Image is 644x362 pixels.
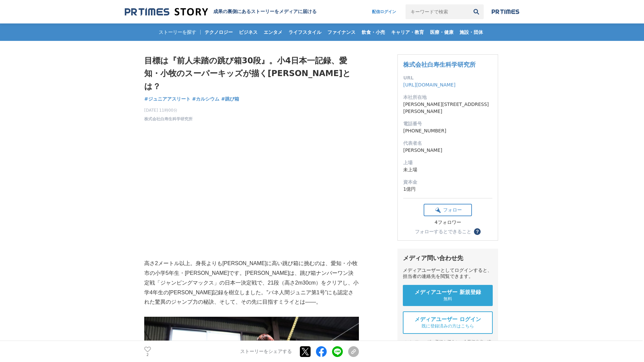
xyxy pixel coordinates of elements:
button: ？ [474,228,481,235]
a: ビジネス [236,23,260,41]
span: #ジュニアアスリート [144,96,191,102]
a: 施設・団体 [457,23,486,41]
span: ビジネス [236,29,260,35]
a: 株式会社白寿生科学研究所 [403,61,476,68]
span: #跳び箱 [221,96,239,102]
h1: 目標は『前人未踏の跳び箱30段』。小4日本一記録、愛知・小牧のスーパーキッズが描く[PERSON_NAME]とは？ [144,54,359,93]
a: ファイナンス [325,23,358,41]
a: メディアユーザー ログイン 既に登録済みの方はこちら [403,311,493,334]
span: ライフスタイル [286,29,324,35]
a: メディアユーザー 新規登録 無料 [403,285,493,306]
span: 施設・団体 [457,29,486,35]
dt: 上場 [403,159,492,166]
dt: 代表者名 [403,140,492,147]
button: 検索 [469,4,484,19]
dd: 1億円 [403,186,492,193]
a: テクノロジー [202,23,235,41]
a: #ジュニアアスリート [144,96,191,103]
a: 配信ログイン [365,4,403,19]
a: 成果の裏側にあるストーリーをメディアに届ける 成果の裏側にあるストーリーをメディアに届ける [125,7,317,16]
dd: [PHONE_NUMBER] [403,127,492,134]
span: テクノロジー [202,29,235,35]
dt: 資本金 [403,179,492,186]
input: キーワードで検索 [406,4,469,19]
a: #跳び箱 [221,96,239,103]
a: キャリア・教育 [388,23,427,41]
p: 高さ2メートル以上。身長よりも[PERSON_NAME]に高い跳び箱に挑むのは、愛知・小牧市の小学5年生・[PERSON_NAME]です。[PERSON_NAME]は、跳び箱ナンバーワン決定戦「... [144,259,359,307]
button: フォロー [424,204,472,216]
span: エンタメ [261,29,285,35]
div: フォローするとできること [415,229,471,234]
span: キャリア・教育 [388,29,427,35]
div: メディアユーザーとしてログインすると、担当者の連絡先を閲覧できます。 [403,267,493,280]
h2: 成果の裏側にあるストーリーをメディアに届ける [213,9,317,15]
span: メディアユーザー 新規登録 [415,289,481,296]
a: 医療・健康 [427,23,456,41]
a: エンタメ [261,23,285,41]
a: ライフスタイル [286,23,324,41]
img: 成果の裏側にあるストーリーをメディアに届ける [125,7,208,16]
p: 2 [144,353,151,356]
span: メディアユーザー ログイン [415,316,481,323]
dd: 未上場 [403,166,492,173]
dt: 本社所在地 [403,94,492,101]
a: #カルシウム [192,96,220,103]
span: ？ [475,229,480,234]
img: prtimes [492,9,519,14]
dt: URL [403,74,492,81]
p: ストーリーをシェアする [240,349,292,355]
span: ファイナンス [325,29,358,35]
dd: [PERSON_NAME][STREET_ADDRESS][PERSON_NAME] [403,101,492,115]
div: 4フォロワー [424,220,472,226]
dt: 電話番号 [403,120,492,127]
span: 医療・健康 [427,29,456,35]
span: [DATE] 11時00分 [144,107,193,113]
span: 無料 [443,296,452,302]
span: 既に登録済みの方はこちら [422,323,474,329]
span: #カルシウム [192,96,220,102]
div: メディア問い合わせ先 [403,254,493,262]
a: [URL][DOMAIN_NAME] [403,82,455,87]
dd: [PERSON_NAME] [403,147,492,154]
span: 飲食・小売 [359,29,388,35]
a: 飲食・小売 [359,23,388,41]
a: 株式会社白寿生科学研究所 [144,116,193,122]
